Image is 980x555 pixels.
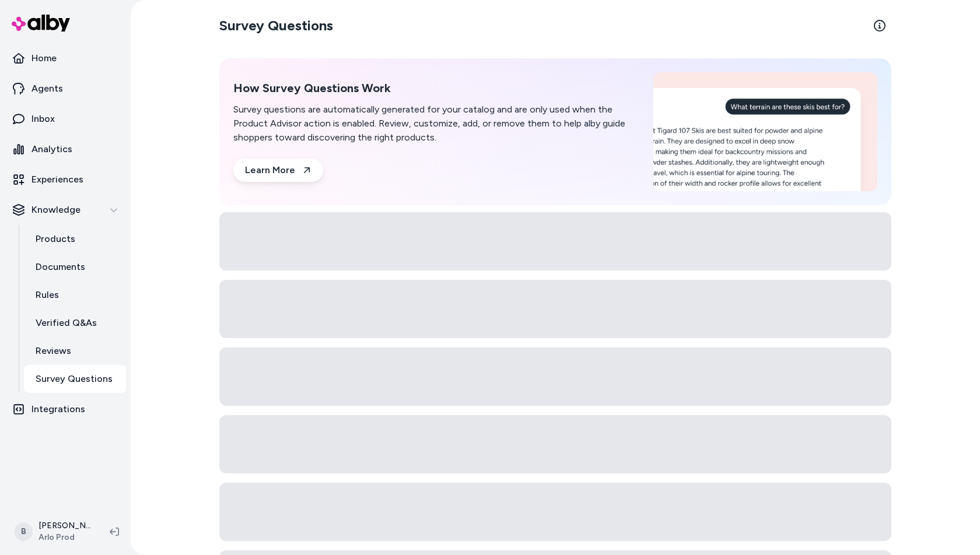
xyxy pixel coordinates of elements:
[233,81,639,96] h2: How Survey Questions Work
[32,402,85,416] p: Integrations
[7,513,100,550] button: B[PERSON_NAME]Arlo Prod
[12,15,70,31] img: alby Logo
[32,112,55,126] p: Inbox
[32,82,63,96] p: Agents
[36,316,97,330] p: Verified Q&As
[38,532,91,543] span: Arlo Prod
[38,520,91,532] p: [PERSON_NAME]
[5,395,126,423] a: Integrations
[24,365,126,393] a: Survey Questions
[5,75,126,103] a: Agents
[219,16,333,35] h2: Survey Questions
[32,51,57,65] p: Home
[36,372,113,386] p: Survey Questions
[24,225,126,253] a: Products
[653,72,877,191] img: How Survey Questions Work
[36,260,85,274] p: Documents
[5,105,126,133] a: Inbox
[24,253,126,281] a: Documents
[5,196,126,224] button: Knowledge
[36,344,71,358] p: Reviews
[24,309,126,337] a: Verified Q&As
[36,288,59,302] p: Rules
[5,166,126,194] a: Experiences
[14,522,33,541] span: B
[36,232,75,246] p: Products
[233,159,323,182] a: Learn More
[5,135,126,163] a: Analytics
[32,142,72,156] p: Analytics
[32,173,83,187] p: Experiences
[24,281,126,309] a: Rules
[5,44,126,72] a: Home
[233,103,639,145] p: Survey questions are automatically generated for your catalog and are only used when the Product ...
[32,203,80,217] p: Knowledge
[24,337,126,365] a: Reviews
